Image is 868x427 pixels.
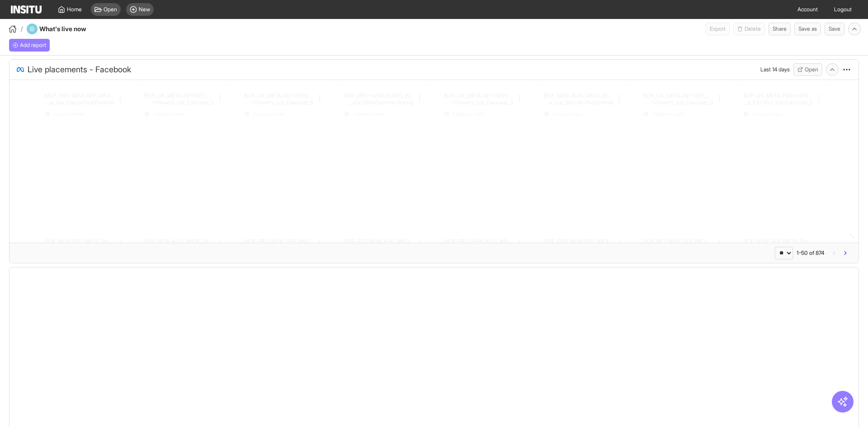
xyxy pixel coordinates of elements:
[144,99,213,106] h2: CRM_ATC+Viewers_n/a_Carousel_5
[344,238,413,244] h2: BOF_RET-NEW_AUG_WK35_Static_n/a_FullPrice_Oute
[825,23,844,35] button: Save
[244,92,313,99] h2: BOF_UK_META_RET-NEW_SalesVolume_Web
[254,112,283,116] span: Facebook feed
[45,92,114,99] h2: MOF_PRO-NEW_SEP_WK36_Video_30sUnder_FullPrice_Multi
[67,6,82,13] span: Home
[344,92,413,106] div: MOF_PRO-NEW_JUL_WK31_Video_20sUnder_FullPrice_MultiCat_Explorer_GangGang_Live_n/a_OliveGemma-Styling
[794,23,821,35] button: Save as
[653,112,683,116] span: Facebook feed
[244,238,313,251] div: MOF_PRO-NEW_SEP_WK36_Video_30sUnder_FullPrice_MultiCat_MultiFran_Secondary_Live_n/a_HappyPlaceFes...
[743,238,812,244] h2: BOF_NEW_SEP_WK38_Static_n/a_MSS_MultiCat_MultiFr
[643,92,712,106] div: BOF_UK_META_RET-RET_SalesValue_CRM_ATC+Viewers_n/a_Carousel_3
[544,99,613,106] h2: tiFran_Secondary_MultiUse_n/a_StillLife-PepperRed
[760,66,790,73] div: Last 14 days
[793,63,822,76] button: Open
[743,92,812,99] h2: BOF_UK_META_PRO-NEW_SalesVolum
[45,99,114,106] h2: Cat_MultiFran_Secondary_Live_n/a_HappyPlaceFestival
[553,112,583,116] span: Facebook feed
[643,99,712,106] h2: CRM_ATC+Viewers_n/a_Carousel_3
[769,23,791,35] button: Share
[7,23,23,34] button: /
[144,238,213,251] div: BOF_NEW_AUG_WK35_Static_n/a_FullPrice_Outerwear_MultiFran_Secondary_Live_n/a_Rainy-Days
[54,112,84,116] span: Facebook feed
[9,39,50,52] div: Add a report to get started
[344,92,413,99] h2: MOF_PRO-NEW_[DATE]_WK31_Video_20sUnder_FullPrice_Mult
[444,92,513,99] h2: BOF_UK_META_RET-NEW_SalesVolume_Web
[544,238,613,251] div: BOF_PRO-NEW_SEP_WK38_Static_n/a_MSS_MultiCat_MultiFran_Graphic_MultiUse_n/a_MSS-Sept-LaunchNoDisc...
[354,112,383,116] span: Facebook feed
[753,112,783,116] span: Facebook feed
[344,99,413,106] h2: iCat_Explorer_GangGang_Live_n/a_OliveGemma-Styling
[743,238,812,251] div: BOF_NEW_SEP_WK38_Static_n/a_MSS_MultiCat_MultiFran_Graphic_MultiUse_n/a_MSS-Sept-LaunchDiscount
[544,92,613,99] h2: BOF_NEW_AUG_WK33_Static_n/a_FullPrice_MultiCat_Mul
[154,112,184,116] span: Facebook feed
[21,24,23,33] span: /
[9,39,50,52] button: Add report
[11,5,42,14] img: Logo
[104,6,117,13] span: Open
[643,238,712,251] div: BOF_RET-NEW_SEP_WK38_Static_n/a_MSS_MultiCat_MultiFran_Graphic_MultiUse_n/a_MSS-Sept-LaunchNoDisc...
[444,99,513,106] h2: Engagers_ATC+Viewers_n/a_Carousel_3
[244,99,313,106] h2: Engagers_ATC+Viewers_n/a_Carousel_5
[733,23,765,35] span: You cannot delete a preset report.
[444,238,513,244] h2: MOF_PRO-NEW_AUG_WK33_Video_10sUnder_FullPrice_MultiCa
[643,92,712,99] h2: BOF_UK_META_RET-RET_SalesValue_
[444,238,513,251] div: MOF_PRO-NEW_AUG_WK33_Video_10sUnder_FullPrice_MultiCat_MultiFran_Secondary_Live_n/a_StillLife-Nim...
[544,92,613,106] div: BOF_NEW_AUG_WK33_Static_n/a_FullPrice_MultiCat_MultiFran_Secondary_MultiUse_n/a_StillLife-PepperRed
[544,238,613,244] h2: BOF_PRO-NEW_SEP_WK38_Static_n/a_MSS_MultiCat_MultiF
[643,238,712,244] h2: BOF_RET-NEW_SEP_WK38_Static_n/a_MSS_MultiCat_MultiF
[743,99,812,106] h2: e_Broad_F21-65+_n/a_Carousel_5
[45,92,114,106] div: MOF_PRO-NEW_SEP_WK36_Video_30sUnder_FullPrice_MultiCat_MultiFran_Secondary_Live_n/a_HappyPlaceFes...
[45,238,114,244] h2: BOF_NEW_SEP_WK38_Static_n/a_MSS_MultiCat_MultiFra
[28,63,131,76] span: Live placements - Facebook
[244,92,313,106] div: BOF_UK_META_RET-NEW_SalesVolume_WebEngagers_ATC+Viewers_n/a_Carousel_5
[797,249,825,257] div: 1-50 of 874
[144,238,213,244] h2: BOF_NEW_AUG_WK35_Static_n/a_FullPrice_Outerw
[144,92,213,99] h2: BOF_UK_META_RET-RET_SalesValue_
[733,23,765,35] button: Delete
[39,24,111,33] h4: What's live now
[139,6,150,13] span: New
[144,92,213,106] div: BOF_UK_META_RET-RET_SalesValue_CRM_ATC+Viewers_n/a_Carousel_5
[706,23,730,35] button: Export
[244,238,313,244] h2: MOF_PRO-NEW_SEP_WK36_Video_30sUnder_FullPrice_Multi
[743,92,812,106] div: BOF_UK_META_PRO-NEW_SalesVolume_Broad_F21-65+_n/a_Carousel_5
[444,92,513,106] div: BOF_UK_META_RET-NEW_SalesVolume_WebEngagers_ATC+Viewers_n/a_Carousel_3
[344,238,413,251] div: BOF_RET-NEW_AUG_WK35_Static_n/a_FullPrice_Outerwear_MultiFran_Secondary_Live_n/a_Rainy-Days
[45,238,114,251] div: BOF_NEW_SEP_WK38_Static_n/a_MSS_MultiCat_MultiFran_Graphic_MultiUse_n/a_MSS-Sept-LaunchNoDiscount
[706,23,730,35] span: Can currently only export from Insights reports.
[27,23,111,34] div: What's live now
[453,112,483,116] span: Facebook feed
[20,42,46,49] span: Add report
